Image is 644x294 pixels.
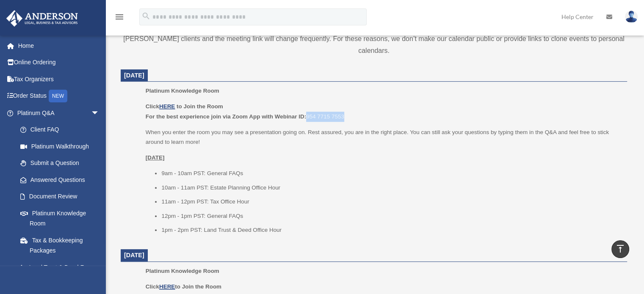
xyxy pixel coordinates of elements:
a: HERE [159,103,175,110]
a: Tax Organizers [6,71,112,88]
li: 10am - 11am PST: Estate Planning Office Hour [161,183,621,193]
span: [DATE] [124,72,144,79]
a: Order StatusNEW [6,88,112,105]
a: Platinum Q&Aarrow_drop_down [6,104,112,121]
li: 12pm - 1pm PST: General FAQs [161,211,621,221]
span: Platinum Knowledge Room [146,88,219,94]
a: vertical_align_top [611,240,629,258]
span: [DATE] [124,252,144,258]
a: Tax & Bookkeeping Packages [12,232,112,259]
b: For the best experience join via Zoom App with Webinar ID: [146,113,306,120]
a: Platinum Knowledge Room [12,205,108,232]
div: NEW [49,90,67,102]
span: arrow_drop_down [91,104,108,122]
span: Platinum Knowledge Room [146,268,219,274]
a: Document Review [12,188,112,205]
li: 1pm - 2pm PST: Land Trust & Deed Office Hour [161,225,621,235]
a: Online Ordering [6,54,112,71]
a: Client FAQ [12,121,112,138]
i: search [141,11,151,21]
a: Home [6,37,112,54]
a: Land Trust & Deed Forum [12,259,112,276]
img: Anderson Advisors Platinum Portal [4,10,80,27]
a: HERE [159,283,175,290]
b: Click to Join the Room [146,283,221,290]
a: Platinum Walkthrough [12,138,112,155]
p: 954 7715 7553 [146,102,621,121]
li: 9am - 10am PST: General FAQs [161,168,621,179]
a: Submit a Question [12,155,112,172]
b: Click [146,103,177,110]
li: 11am - 12pm PST: Tax Office Hour [161,197,621,207]
i: vertical_align_top [615,244,625,254]
i: menu [114,12,124,22]
u: [DATE] [146,154,165,161]
p: When you enter the room you may see a presentation going on. Rest assured, you are in the right p... [146,127,621,147]
a: Answered Questions [12,171,112,188]
a: menu [114,15,124,22]
img: User Pic [625,11,638,23]
b: to Join the Room [177,103,223,110]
